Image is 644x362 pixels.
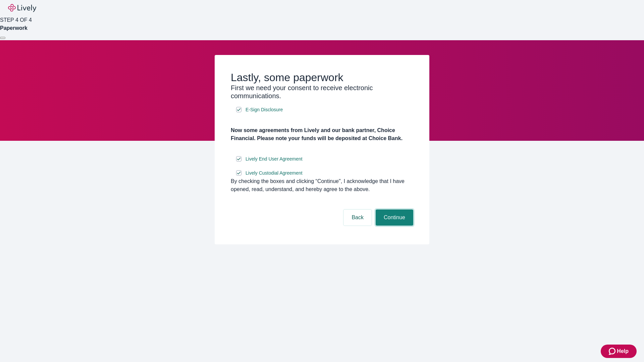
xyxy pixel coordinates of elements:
button: Continue [376,209,413,226]
a: e-sign disclosure document [244,106,284,114]
a: e-sign disclosure document [244,155,304,163]
h2: Lastly, some paperwork [231,71,413,84]
button: Back [343,209,372,226]
span: E-Sign Disclosure [246,106,283,113]
h3: First we need your consent to receive electronic communications. [231,84,413,100]
span: Lively Custodial Agreement [246,170,303,177]
span: Help [617,347,629,355]
button: Zendesk support iconHelp [601,345,637,358]
svg: Zendesk support icon [609,347,617,355]
h4: Now some agreements from Lively and our bank partner, Choice Financial. Please note your funds wi... [231,126,413,142]
span: Lively End User Agreement [246,156,303,163]
a: e-sign disclosure document [244,169,304,177]
img: Lively [8,4,36,12]
div: By checking the boxes and clicking “Continue", I acknowledge that I have opened, read, understand... [231,177,413,193]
